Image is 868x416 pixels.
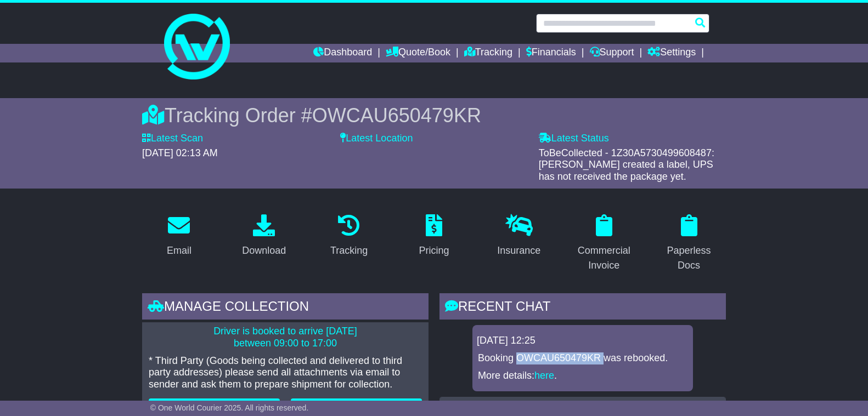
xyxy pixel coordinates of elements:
[652,210,726,277] a: Paperless Docs
[235,210,293,262] a: Download
[242,243,286,258] div: Download
[323,210,375,262] a: Tracking
[160,210,199,262] a: Email
[330,243,368,258] div: Tracking
[539,147,714,182] span: ToBeCollected - 1Z30A5730499608487: [PERSON_NAME] created a label, UPS has not received the packa...
[539,133,609,145] label: Latest Status
[313,44,372,62] a: Dashboard
[490,210,548,262] a: Insurance
[150,403,309,412] span: © One World Courier 2025. All rights reserved.
[386,44,450,62] a: Quote/Book
[167,243,191,258] div: Email
[659,243,719,273] div: Paperless Docs
[340,133,413,145] label: Latest Location
[534,370,554,381] a: here
[647,44,696,62] a: Settings
[142,104,726,127] div: Tracking Order #
[142,147,218,158] span: [DATE] 02:13 AM
[574,243,634,273] div: Commercial Invoice
[497,243,540,258] div: Insurance
[149,326,422,349] p: Driver is booked to arrive [DATE] between 09:00 to 17:00
[439,293,726,323] div: RECENT CHAT
[142,293,429,323] div: Manage collection
[478,352,687,364] p: Booking OWCAU650479KR was rebooked.
[567,210,641,277] a: Commercial Invoice
[149,355,422,391] p: * Third Party (Goods being collected and delivered to third party addresses) please send all atta...
[590,44,634,62] a: Support
[464,44,512,62] a: Tracking
[526,44,576,62] a: Financials
[477,335,689,347] div: [DATE] 12:25
[419,243,449,258] div: Pricing
[142,133,203,145] label: Latest Scan
[312,104,481,127] span: OWCAU650479KR
[478,370,687,382] p: More details: .
[412,210,456,262] a: Pricing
